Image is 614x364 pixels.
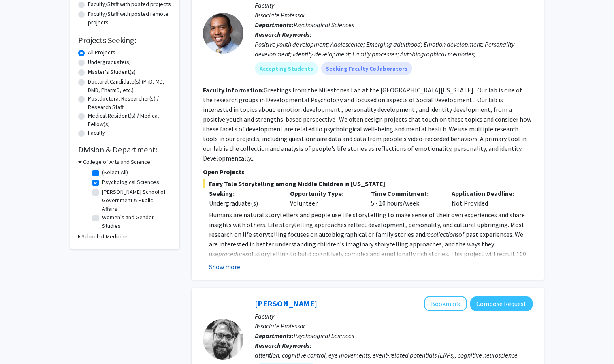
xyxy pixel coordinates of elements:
div: Not Provided [446,188,527,208]
h2: Division & Department: [78,145,171,154]
span: Psychological Sciences [294,332,354,340]
label: Faculty [88,128,105,137]
label: Master's Student(s) [88,68,136,76]
p: Opportunity Type: [290,188,359,198]
p: Time Commitment: [371,188,440,198]
div: Volunteer [284,188,365,208]
mat-chip: Seeking Faculty Collaborators [321,62,412,75]
h2: Projects Seeking: [78,35,171,45]
p: Application Deadline: [452,188,520,198]
h3: College of Arts and Science [83,158,150,166]
button: Show more [209,262,240,272]
mat-chip: Accepting Students [255,62,318,75]
b: Departments: [255,332,294,340]
label: Postdoctoral Researcher(s) / Research Staff [88,94,171,111]
p: Open Projects [203,167,533,177]
label: All Projects [88,48,115,57]
div: 5 - 10 hours/week [365,188,446,208]
label: Doctoral Candidate(s) (PhD, MD, DMD, PharmD, etc.) [88,77,171,94]
p: Seeking: [209,188,278,198]
h3: School of Medicine [81,232,128,241]
b: Departments: [255,21,294,29]
div: Undergraduate(s) [209,198,278,208]
em: recollections [425,230,458,238]
em: procedures [218,250,248,258]
label: Women's and Gender Studies [102,213,169,230]
p: Faculty [255,0,533,10]
label: Psychological Sciences [102,178,159,186]
label: Faculty/Staff with posted remote projects [88,10,171,27]
label: [PERSON_NAME] School of Government & Public Affairs [102,188,169,213]
span: Fairy Tale Storytelling among Middle Children in [US_STATE] [203,179,533,188]
fg-read-more: Greetings from the Milestones Lab at the [GEOGRAPHIC_DATA][US_STATE] . Our lab is one of the rese... [203,86,531,162]
p: Associate Professor [255,10,533,20]
button: Add Nicholas Gaspelin to Bookmarks [424,296,467,311]
label: Undergraduate(s) [88,58,131,66]
div: Positive youth development; Adolescence; Emerging adulthood; Emotion development; Personality dev... [255,39,533,59]
iframe: Chat [6,328,34,358]
b: Research Keywords: [255,30,312,39]
b: Research Keywords: [255,341,312,349]
button: Compose Request to Nicholas Gaspelin [470,296,533,311]
div: attention, cognitive control, eye movements, event-related potentials (ERPs), cognitive neuroscience [255,350,533,360]
p: Associate Professor [255,321,533,331]
a: [PERSON_NAME] [255,298,317,308]
p: Humans are natural storytellers and people use life storytelling to make sense of their own exper... [209,210,533,307]
b: Faculty Information: [203,86,264,94]
label: (Select All) [102,168,128,177]
span: Psychological Sciences [294,21,354,29]
label: Medical Resident(s) / Medical Fellow(s) [88,111,171,128]
p: Faculty [255,311,533,321]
